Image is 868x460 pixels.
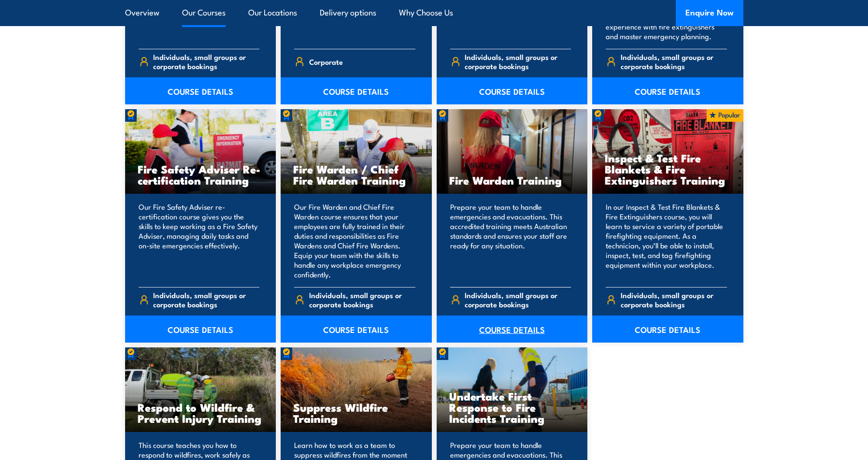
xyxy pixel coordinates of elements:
[294,202,415,279] p: Our Fire Warden and Chief Fire Warden course ensures that your employees are fully trained in the...
[621,52,727,71] span: Individuals, small groups or corporate bookings
[125,77,276,104] a: COURSE DETAILS
[139,202,260,279] p: Our Fire Safety Adviser re-certification course gives you the skills to keep working as a Fire Sa...
[153,290,259,309] span: Individuals, small groups or corporate bookings
[449,174,575,186] h3: Fire Warden Training
[138,402,264,424] h3: Respond to Wildfire & Prevent Injury Training
[437,316,588,343] a: COURSE DETAILS
[465,52,571,71] span: Individuals, small groups or corporate bookings
[465,290,571,309] span: Individuals, small groups or corporate bookings
[437,77,588,104] a: COURSE DETAILS
[605,152,731,186] h3: Inspect & Test Fire Blankets & Fire Extinguishers Training
[153,52,259,71] span: Individuals, small groups or corporate bookings
[281,77,432,104] a: COURSE DETAILS
[138,163,264,186] h3: Fire Safety Adviser Re-certification Training
[449,390,575,424] h3: Undertake First Response to Fire Incidents Training
[309,290,415,309] span: Individuals, small groups or corporate bookings
[293,163,419,186] h3: Fire Warden / Chief Fire Warden Training
[125,316,276,343] a: COURSE DETAILS
[293,402,419,424] h3: Suppress Wildfire Training
[592,77,743,104] a: COURSE DETAILS
[281,316,432,343] a: COURSE DETAILS
[621,290,727,309] span: Individuals, small groups or corporate bookings
[309,54,343,69] span: Corporate
[606,202,727,279] p: In our Inspect & Test Fire Blankets & Fire Extinguishers course, you will learn to service a vari...
[592,316,743,343] a: COURSE DETAILS
[450,202,571,279] p: Prepare your team to handle emergencies and evacuations. This accredited training meets Australia...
